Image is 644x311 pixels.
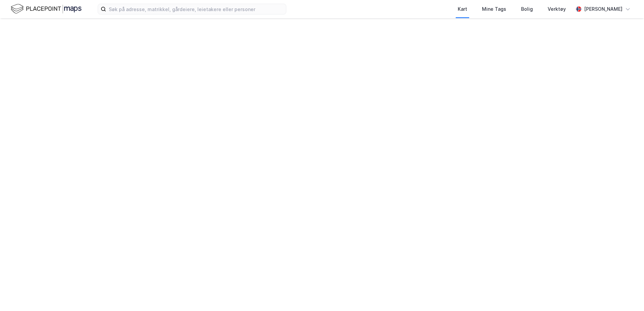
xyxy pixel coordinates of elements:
[548,5,566,13] div: Verktøy
[584,5,622,13] div: [PERSON_NAME]
[458,5,467,13] div: Kart
[482,5,506,13] div: Mine Tags
[106,4,286,14] input: Søk på adresse, matrikkel, gårdeiere, leietakere eller personer
[610,279,644,311] iframe: Chat Widget
[11,3,82,15] img: logo.f888ab2527a4732fd821a326f86c7f29.svg
[610,279,644,311] div: Kontrollprogram for chat
[521,5,533,13] div: Bolig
